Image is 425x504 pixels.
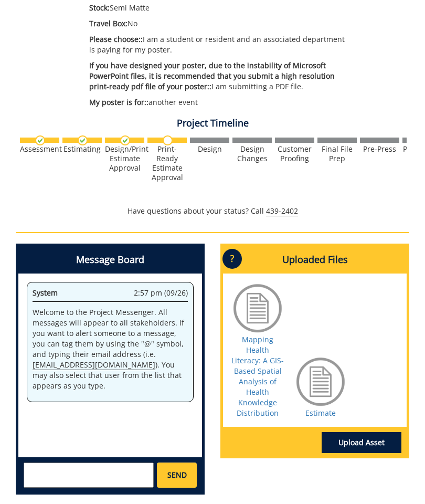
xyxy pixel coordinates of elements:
div: Design [190,145,229,154]
div: Customer Proofing [275,145,314,164]
span: SEND [167,470,187,481]
div: Assessment [20,145,59,154]
span: Travel Box: [89,19,127,29]
div: Design Changes [232,145,272,164]
span: My poster is for:: [89,98,148,108]
p: I am a student or resident and an associated department is paying for my poster. [89,35,347,56]
img: checkmark [120,136,130,146]
a: SEND [157,463,197,488]
p: Have questions about your status? Call [16,206,409,217]
img: checkmark [35,136,45,146]
textarea: messageToSend [24,463,154,488]
a: Mapping Health Literacy: A GIS-Based Spatial Analysis of Health Knowledge Distribution​ [231,335,284,418]
p: another event [89,98,347,108]
img: no [163,136,173,146]
span: System [33,288,58,298]
div: Print-Ready Estimate Approval [147,145,187,183]
span: Stock: [89,3,110,13]
p: No [89,19,347,29]
a: Upload Asset [322,433,401,454]
span: 2:57 pm (09/26) [134,288,188,299]
h4: Project Timeline [16,119,409,129]
p: Semi Matte [89,3,347,14]
h4: Message Board [18,247,202,274]
a: Estimate [305,408,336,418]
div: Estimating [62,145,102,154]
p: Welcome to the Project Messenger. All messages will appear to all stakeholders. If you want to al... [33,308,188,392]
img: checkmark [78,136,88,146]
span: Please choose:: [89,35,143,45]
span: If you have designed your poster, due to the instability of Microsoft PowerPoint files, it is rec... [89,61,335,92]
h4: Uploaded Files [223,247,407,274]
div: Final File Prep [317,145,357,164]
div: Design/Print Estimate Approval [105,145,144,173]
div: Pre-Press [360,145,399,154]
p: I am submitting a PDF file. [89,61,347,92]
p: ? [222,249,242,269]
